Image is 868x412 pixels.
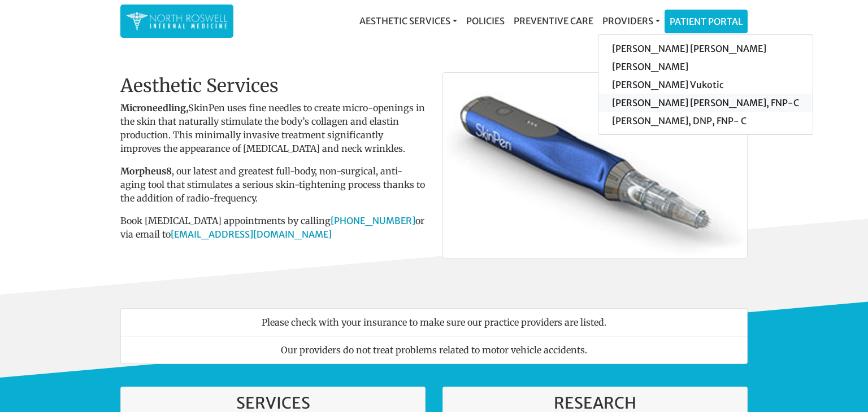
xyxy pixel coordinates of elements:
a: [PERSON_NAME] [PERSON_NAME], FNP-C [598,94,813,112]
a: Preventive Care [509,10,598,32]
a: [PHONE_NUMBER] [331,215,415,226]
a: Policies [462,10,509,32]
li: Please check with your insurance to make sure our practice providers are listed. [120,308,748,336]
a: [EMAIL_ADDRESS][DOMAIN_NAME] [171,229,332,240]
p: SkinPen uses fine needles to create micro-openings in the skin that naturally stimulate the body’... [120,101,426,155]
a: Patient Portal [665,10,747,33]
a: [PERSON_NAME] [PERSON_NAME] [598,40,813,58]
a: [PERSON_NAME] [598,58,813,76]
a: [PERSON_NAME] Vukotic [598,76,813,94]
p: Book [MEDICAL_DATA] appointments by calling or via email to [120,214,426,241]
li: Our providers do not treat problems related to motor vehicle accidents. [120,336,748,364]
a: Aesthetic Services [355,10,462,32]
strong: Microneedling, [120,102,188,113]
b: Morpheus8 [120,165,172,177]
a: [PERSON_NAME], DNP, FNP- C [598,112,813,130]
a: Providers [598,10,665,32]
p: , our latest and greatest full-body, non-surgical, anti-aging tool that stimulates a serious skin... [120,164,426,205]
img: North Roswell Internal Medicine [126,10,228,32]
h2: Aesthetic Services [120,75,426,97]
